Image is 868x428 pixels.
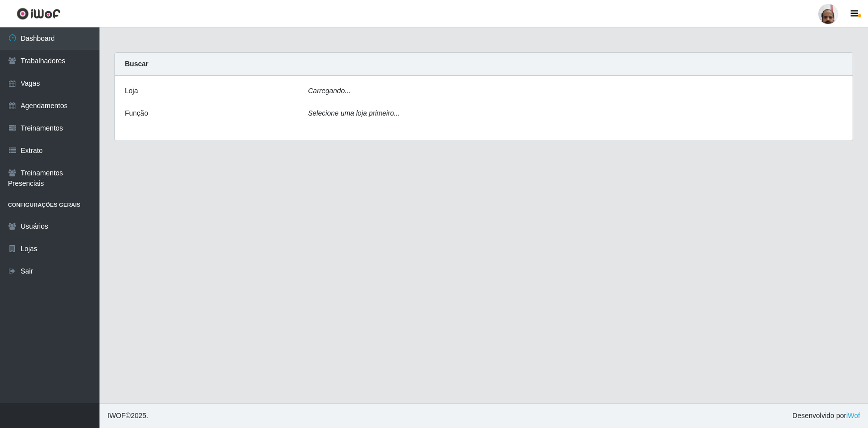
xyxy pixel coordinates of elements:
[846,412,860,420] a: iWof
[125,108,148,119] label: Função
[107,412,126,420] span: IWOF
[107,411,148,421] span: © 2025 .
[125,60,148,68] strong: Buscar
[308,87,351,95] i: Carregando...
[308,109,399,117] i: Selecione uma loja primeiro...
[125,86,138,96] label: Loja
[16,7,61,20] img: CoreUI Logo
[792,411,860,421] span: Desenvolvido por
